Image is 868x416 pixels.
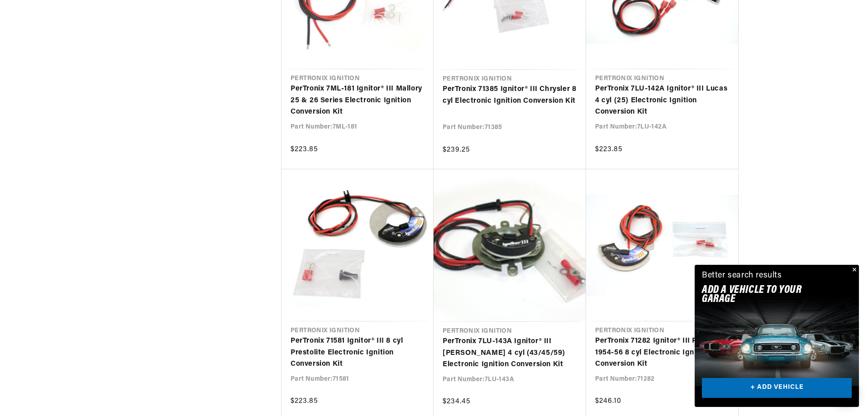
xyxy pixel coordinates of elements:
[702,378,852,398] a: + ADD VEHICLE
[702,286,829,304] h2: Add A VEHICLE to your garage
[595,335,729,370] a: PerTronix 71282 Ignitor® III Ford 1954-56 8 cyl Electronic Ignition Conversion Kit
[443,84,577,107] a: PerTronix 71385 Ignitor® III Chrysler 8 cyl Electronic Ignition Conversion Kit
[291,83,424,118] a: PerTronix 7ML-181 Ignitor® III Mallory 25 & 26 Series Electronic Ignition Conversion Kit
[848,265,859,276] button: Close
[595,83,729,118] a: PerTronix 7LU-142A Ignitor® III Lucas 4 cyl (25) Electronic Ignition Conversion Kit
[702,269,782,282] div: Better search results
[443,336,577,371] a: PerTronix 7LU-143A Ignitor® III [PERSON_NAME] 4 cyl (43/45/59) Electronic Ignition Conversion Kit
[291,335,424,370] a: PerTronix 71581 Ignitor® III 8 cyl Prestolite Electronic Ignition Conversion Kit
